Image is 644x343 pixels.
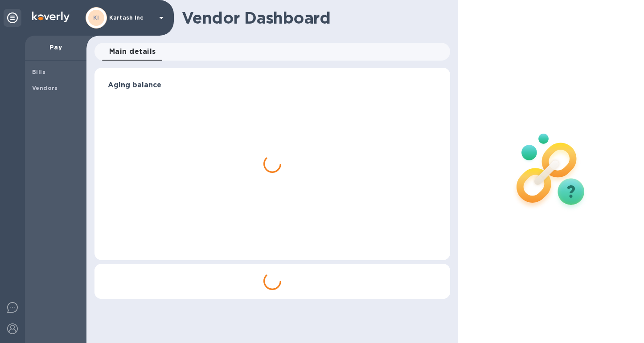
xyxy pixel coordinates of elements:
[108,81,437,90] h3: Aging balance
[32,69,45,75] b: Bills
[182,8,444,27] h1: Vendor Dashboard
[109,45,156,58] span: Main details
[32,85,58,91] b: Vendors
[4,9,21,27] div: Unpin categories
[32,43,79,52] p: Pay
[109,15,154,21] p: Kartash Inc
[93,14,99,21] b: KI
[32,12,70,22] img: Logo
